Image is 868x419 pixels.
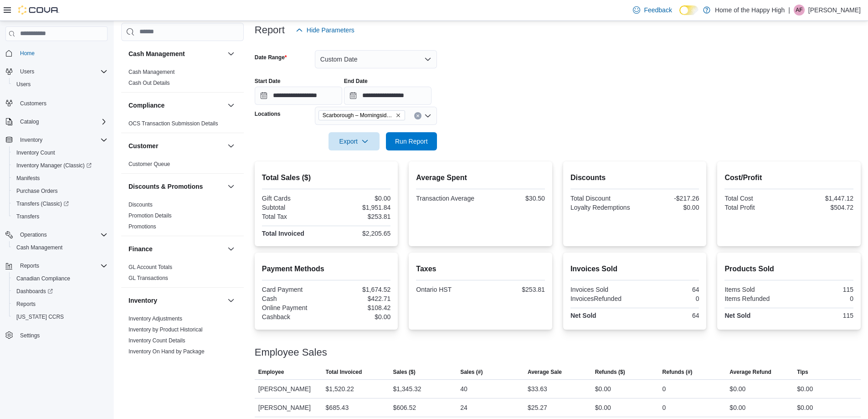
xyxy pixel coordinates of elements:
button: Finance [128,244,224,253]
h3: Customer [128,141,158,150]
span: Transfers (Classic) [16,200,69,207]
div: $2,205.65 [328,230,390,237]
a: Inventory by Product Historical [128,326,203,333]
button: Run Report [386,132,437,150]
span: Scarborough – Morningside - Friendly Stranger [323,111,394,120]
span: Inventory Manager (Classic) [16,162,92,169]
div: $0.00 [595,402,611,413]
button: Inventory [226,295,236,306]
div: $0.00 [637,204,699,211]
span: Sales ($) [393,368,415,376]
div: [PERSON_NAME] [255,380,322,398]
span: Cash Management [128,68,175,76]
a: Purchase Orders [13,186,62,197]
h3: Employee Sales [255,347,327,358]
input: Press the down key to open a popover containing a calendar. [344,87,431,105]
span: Refunds ($) [595,368,625,376]
a: Transfers (Classic) [13,198,72,209]
div: Cashback [262,313,324,321]
span: Customer Queue [128,160,170,168]
span: Dashboards [16,288,53,295]
a: Cash Management [128,69,175,75]
a: Inventory Adjustments [128,316,182,322]
span: Inventory Adjustments [128,315,182,322]
span: Dashboards [13,286,108,297]
span: Sales (#) [460,368,483,376]
div: Items Sold [724,286,787,293]
span: Operations [20,231,47,238]
span: AF [796,5,802,16]
div: 0 [663,402,666,413]
p: [PERSON_NAME] [808,5,861,16]
span: Reports [16,300,36,308]
span: Run Report [395,137,428,146]
span: Settings [20,332,40,339]
div: Discounts & Promotions [121,199,244,236]
a: Cash Out Details [128,80,170,86]
a: Cash Management [13,242,66,253]
span: Reports [16,260,108,271]
button: Users [9,78,111,91]
span: Reports [20,262,39,269]
span: OCS Transaction Submission Details [128,120,218,127]
div: 0 [637,295,699,302]
a: Dashboards [9,285,111,298]
span: Catalog [16,116,108,127]
span: Users [13,79,108,90]
a: Manifests [13,173,43,184]
div: Finance [121,262,244,287]
a: GL Transactions [128,275,168,281]
a: Inventory Count [13,147,59,158]
button: Customers [2,96,111,109]
h2: Total Sales ($) [262,172,391,183]
div: 24 [460,402,467,413]
span: Settings [16,330,108,341]
h3: Inventory [128,296,157,305]
a: [US_STATE] CCRS [13,311,67,322]
div: Cash Management [121,67,244,92]
a: Users [13,79,34,90]
a: OCS Transaction Submission Details [128,120,218,127]
button: Open list of options [424,112,431,119]
button: Users [16,66,38,77]
span: Total Invoiced [326,368,362,376]
span: Average Sale [528,368,562,376]
h2: Taxes [416,264,545,274]
div: $422.71 [328,295,390,302]
span: Canadian Compliance [13,273,108,284]
span: Employee [258,368,284,376]
strong: Total Invoiced [262,230,304,237]
div: Subtotal [262,204,324,211]
div: $253.81 [328,213,390,220]
span: Manifests [13,173,108,184]
div: $1,447.12 [791,195,853,202]
button: Canadian Compliance [9,272,111,285]
span: [US_STATE] CCRS [16,313,64,321]
span: Transfers (Classic) [13,198,108,209]
h2: Cost/Profit [724,172,853,183]
span: Discounts [128,201,153,208]
span: Cash Management [16,244,62,251]
span: Inventory Count [16,149,55,156]
span: Cash Management [13,242,108,253]
span: Average Refund [729,368,771,376]
button: Users [2,65,111,78]
h3: Report [255,25,285,36]
div: Compliance [121,118,244,133]
h2: Products Sold [724,264,853,274]
div: $108.42 [328,304,390,311]
strong: Net Sold [724,312,750,319]
a: Inventory On Hand by Package [128,348,205,355]
button: Custom Date [315,50,437,68]
h2: Payment Methods [262,264,391,274]
button: Cash Management [9,241,111,254]
div: Customer [121,159,244,173]
div: Transaction Average [416,195,478,202]
h2: Invoices Sold [570,264,699,274]
div: Alisha Farrell [794,5,805,16]
div: $1,345.32 [393,383,421,394]
button: Customer [226,140,236,151]
a: Discounts [128,202,153,208]
div: $253.81 [483,286,545,293]
label: Date Range [255,54,287,61]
